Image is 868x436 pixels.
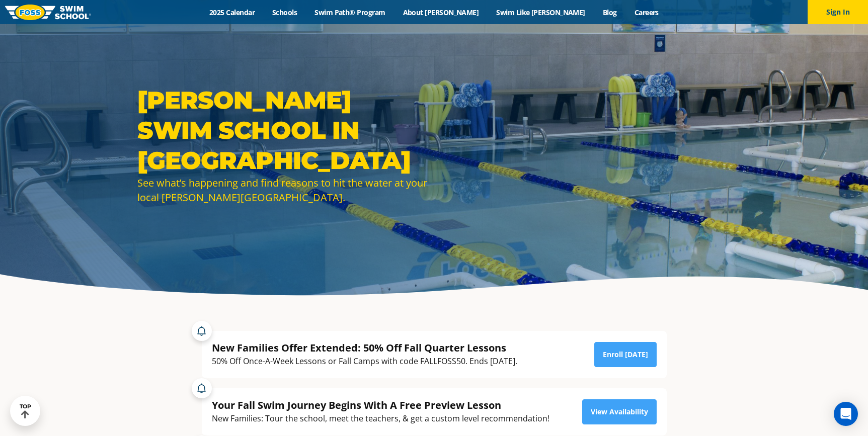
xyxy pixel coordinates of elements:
[594,8,625,17] a: Blog
[582,399,657,424] a: View Availability
[306,8,394,17] a: Swim Path® Program
[488,8,594,17] a: Swim Like [PERSON_NAME]
[212,355,517,368] div: 50% Off Once-A-Week Lessons or Fall Camps with code FALLFOSS50. Ends [DATE].
[137,85,429,176] h1: [PERSON_NAME] Swim School in [GEOGRAPHIC_DATA]
[834,402,858,426] div: Open Intercom Messenger
[212,398,549,412] div: Your Fall Swim Journey Begins With A Free Preview Lesson
[594,342,657,367] a: Enroll [DATE]
[394,8,488,17] a: About [PERSON_NAME]
[212,412,549,425] div: New Families: Tour the school, meet the teachers, & get a custom level recommendation!
[5,5,91,20] img: FOSS Swim School Logo
[212,341,517,355] div: New Families Offer Extended: 50% Off Fall Quarter Lessons
[20,403,31,419] div: TOP
[625,8,667,17] a: Careers
[201,8,264,17] a: 2025 Calendar
[264,8,306,17] a: Schools
[137,176,429,205] div: See what’s happening and find reasons to hit the water at your local [PERSON_NAME][GEOGRAPHIC_DATA].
